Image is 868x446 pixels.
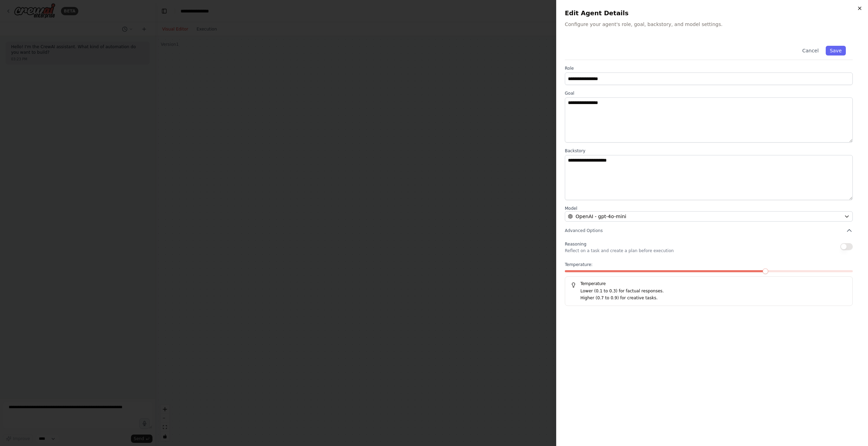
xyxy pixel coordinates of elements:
[565,66,853,71] label: Role
[565,206,853,211] label: Model
[571,281,847,286] h5: Temperature
[565,248,674,254] p: Reflect on a task and create a plan before execution
[565,262,593,267] span: Temperature:
[580,288,847,295] p: Lower (0.1 to 0.3) for factual responses.
[565,148,853,154] label: Backstory
[565,8,860,18] h2: Edit Agent Details
[580,295,847,302] p: Higher (0.7 to 0.9) for creative tasks.
[565,242,586,247] span: Reasoning
[576,213,626,220] span: OpenAI - gpt-4o-mini
[565,211,853,222] button: OpenAI - gpt-4o-mini
[565,91,853,96] label: Goal
[565,227,853,234] button: Advanced Options
[826,46,846,55] button: Save
[565,228,603,233] span: Advanced Options
[798,46,823,55] button: Cancel
[565,21,860,28] p: Configure your agent's role, goal, backstory, and model settings.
